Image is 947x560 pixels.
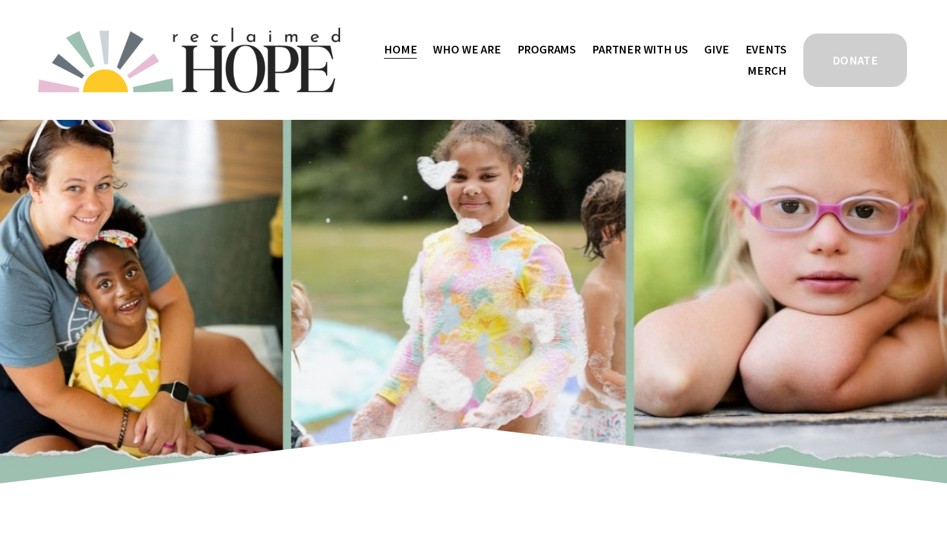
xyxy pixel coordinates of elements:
img: Reclaimed Hope Initiative [38,28,340,93]
a: DONATE [801,32,909,89]
a: folder dropdown [517,39,577,60]
a: Events [745,39,787,60]
span: Who We Are [433,40,501,59]
a: Home [384,39,417,60]
span: Programs [517,40,577,59]
a: folder dropdown [592,39,688,60]
span: Partner With Us [592,40,688,59]
a: folder dropdown [433,39,501,60]
a: Give [704,39,729,60]
a: Merch [747,60,786,81]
